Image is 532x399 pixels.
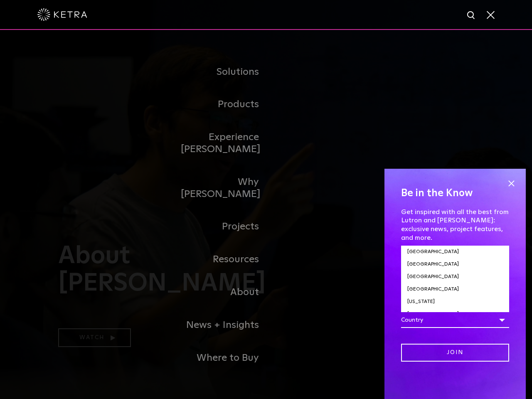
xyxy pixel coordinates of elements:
li: [GEOGRAPHIC_DATA] [401,283,509,296]
a: News + Insights [181,309,266,342]
a: Where to Buy [181,342,266,374]
a: Solutions [181,56,266,89]
div: Navigation Menu [181,56,351,374]
li: [GEOGRAPHIC_DATA] [401,271,509,283]
a: Resources [181,243,266,276]
p: Get inspired with all the best from Lutron and [PERSON_NAME]: exclusive news, project features, a... [401,208,509,242]
a: About [181,276,266,309]
a: Projects [181,210,266,243]
li: [GEOGRAPHIC_DATA] [401,308,509,320]
h4: Be in the Know [401,185,509,201]
a: Why [PERSON_NAME] [181,166,266,211]
li: [GEOGRAPHIC_DATA] [401,258,509,271]
li: [US_STATE] [401,296,509,308]
img: search icon [466,10,477,21]
a: Products [181,88,266,121]
input: Join [401,344,509,362]
img: ketra-logo-2019-white [37,8,87,21]
div: Country [401,312,509,328]
li: [GEOGRAPHIC_DATA] [401,246,509,258]
a: Experience [PERSON_NAME] [181,121,266,166]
